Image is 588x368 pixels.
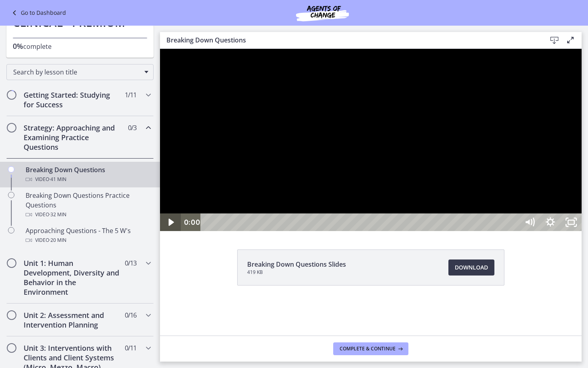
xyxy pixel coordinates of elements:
span: Complete & continue [340,346,396,352]
a: Go to Dashboard [10,8,66,18]
span: 419 KB [247,269,346,275]
a: Download [448,259,494,275]
span: 0 / 13 [125,258,136,268]
h2: Unit 2: Assessment and Intervention Planning [24,310,121,330]
span: Breaking Down Questions Slides [247,259,346,269]
div: Search by lesson title [6,64,154,80]
button: Unfullscreen [401,165,422,182]
p: complete [13,41,147,51]
h3: Breaking Down Questions [166,35,534,45]
span: Search by lesson title [13,68,140,76]
span: · 32 min [49,210,66,219]
span: 0 / 16 [125,310,136,320]
span: · 41 min [49,175,66,184]
h2: Strategy: Approaching and Examining Practice Questions [24,123,121,152]
button: Complete & continue [333,342,408,355]
div: Video [26,175,150,184]
span: 1 / 11 [125,90,136,100]
div: Video [26,235,150,245]
span: 0 / 11 [125,343,136,353]
span: · 20 min [49,235,66,245]
h2: Unit 1: Human Development, Diversity and Behavior in the Environment [24,258,121,297]
div: Breaking Down Questions Practice Questions [26,191,150,219]
h2: Getting Started: Studying for Success [24,90,121,109]
iframe: Video Lesson [160,49,582,231]
div: Video [26,210,150,219]
div: Approaching Questions - The 5 W's [26,226,150,245]
button: Mute [359,165,380,182]
span: 0% [13,41,23,51]
img: Agents of Change [274,3,370,22]
div: Breaking Down Questions [26,165,150,184]
span: 0 / 3 [128,123,136,133]
span: Download [455,263,488,272]
button: Show settings menu [380,165,401,182]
